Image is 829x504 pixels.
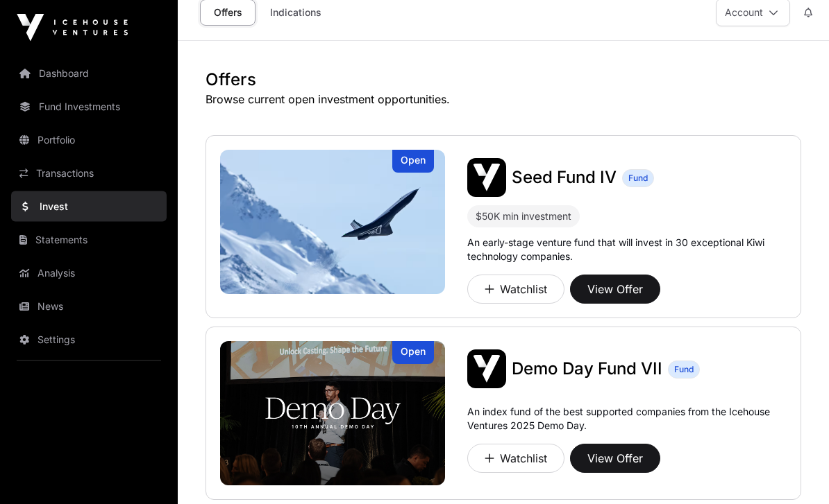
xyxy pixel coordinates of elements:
a: Fund Investments [11,92,167,122]
p: An index fund of the best supported companies from the Icehouse Ventures 2025 Demo Day. [467,406,787,433]
div: $50K min investment [467,206,580,228]
button: Watchlist [467,444,564,473]
h1: Offers [206,69,801,92]
a: Portfolio [11,125,167,155]
p: Browse current open investment opportunities. [206,92,801,108]
p: An early-stage venture fund that will invest in 30 exceptional Kiwi technology companies. [467,236,787,264]
img: Demo Day Fund VII [467,350,506,389]
img: Demo Day Fund VII [220,342,445,486]
div: Open [392,342,434,365]
img: Icehouse Ventures Logo [17,14,128,42]
a: Seed Fund IV [512,167,617,189]
button: View Offer [570,444,660,473]
span: Seed Fund IV [512,168,617,188]
a: Transactions [11,158,167,189]
a: Analysis [11,258,167,288]
a: Demo Day Fund VIIOpen [220,342,445,486]
span: Fund [674,365,694,376]
a: Dashboard [11,58,167,89]
div: 聊天小组件 [760,437,829,504]
a: Seed Fund IVOpen [220,150,445,295]
a: Settings [11,324,167,355]
iframe: Chat Widget [760,437,829,504]
div: $50K min investment [476,209,571,225]
span: Fund [628,173,648,184]
img: Seed Fund IV [220,150,445,295]
a: Demo Day Fund VII [512,358,662,381]
img: Seed Fund IV [467,159,506,198]
button: View Offer [570,275,660,304]
a: Statements [11,225,167,255]
span: Demo Day Fund VII [512,359,662,379]
a: Invest [11,191,167,222]
button: Watchlist [467,275,564,304]
a: News [11,291,167,322]
div: Open [392,150,434,173]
